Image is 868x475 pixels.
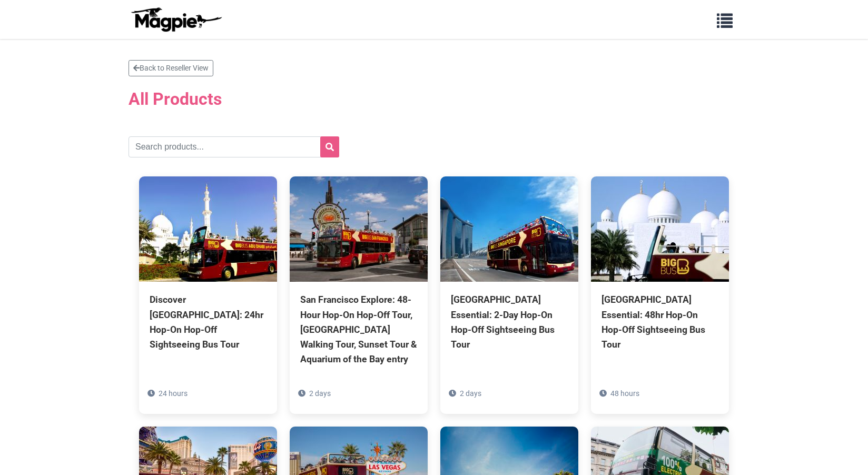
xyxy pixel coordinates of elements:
span: 48 hours [610,389,639,398]
div: [GEOGRAPHIC_DATA] Essential: 2-Day Hop-On Hop-Off Sightseeing Bus Tour [451,292,568,352]
span: 2 days [460,389,481,398]
div: [GEOGRAPHIC_DATA] Essential: 48hr Hop-On Hop-Off Sightseeing Bus Tour [601,292,718,352]
img: Abu Dhabi Essential: 48hr Hop-On Hop-Off Sightseeing Bus Tour [591,176,729,282]
img: San Francisco Explore: 48-Hour Hop-On Hop-Off Tour, Chinatown Walking Tour, Sunset Tour & Aquariu... [290,176,428,282]
div: San Francisco Explore: 48-Hour Hop-On Hop-Off Tour, [GEOGRAPHIC_DATA] Walking Tour, Sunset Tour &... [300,292,417,367]
input: Search products... [129,136,339,157]
img: logo-ab69f6fb50320c5b225c76a69d11143b.png [129,7,223,32]
img: Singapore Essential: 2-Day Hop-On Hop-Off Sightseeing Bus Tour [440,176,578,282]
span: 24 hours [159,389,188,398]
div: Discover [GEOGRAPHIC_DATA]: 24hr Hop-On Hop-Off Sightseeing Bus Tour [150,292,267,352]
a: Discover [GEOGRAPHIC_DATA]: 24hr Hop-On Hop-Off Sightseeing Bus Tour 24 hours [139,176,277,399]
a: [GEOGRAPHIC_DATA] Essential: 2-Day Hop-On Hop-Off Sightseeing Bus Tour 2 days [440,176,578,399]
h2: All Products [129,83,739,115]
img: Discover Abu Dhabi: 24hr Hop-On Hop-Off Sightseeing Bus Tour [139,176,277,282]
span: 2 days [309,389,331,398]
a: [GEOGRAPHIC_DATA] Essential: 48hr Hop-On Hop-Off Sightseeing Bus Tour 48 hours [591,176,729,399]
a: San Francisco Explore: 48-Hour Hop-On Hop-Off Tour, [GEOGRAPHIC_DATA] Walking Tour, Sunset Tour &... [290,176,428,414]
a: Back to Reseller View [129,60,213,76]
